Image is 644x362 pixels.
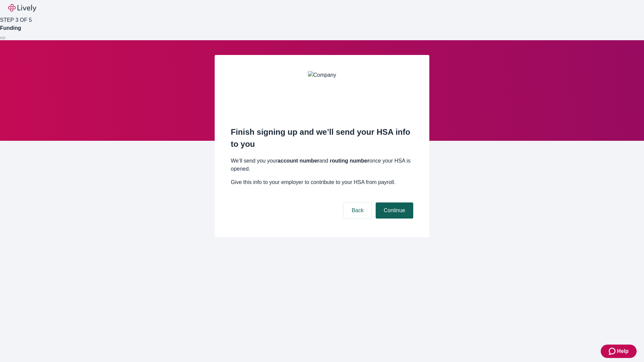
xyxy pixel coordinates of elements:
[277,158,319,164] strong: account number
[601,345,637,358] button: Zendesk support iconHelp
[308,71,336,111] img: Company
[231,157,413,173] p: We’ll send you your and once your HSA is opened.
[376,202,413,219] button: Continue
[330,158,369,164] strong: routing number
[231,126,413,150] h2: Finish signing up and we’ll send your HSA info to you
[231,178,413,186] p: Give this info to your employer to contribute to your HSA from payroll.
[8,4,36,12] img: Lively
[609,347,617,355] svg: Zendesk support icon
[617,347,629,355] span: Help
[343,202,372,219] button: Back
